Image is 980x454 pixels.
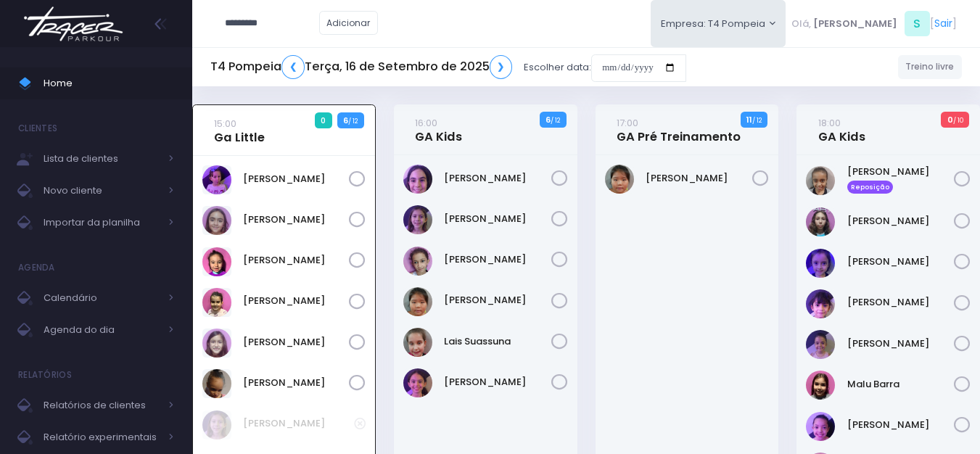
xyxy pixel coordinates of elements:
[18,253,55,282] h4: Agenda
[806,289,835,318] img: Isabela dela plata souza
[847,377,955,392] a: Malu Barra
[415,115,462,144] a: 16:00GA Kids
[551,116,560,125] small: / 12
[953,116,963,125] small: / 10
[403,368,432,397] img: Lara Souza
[444,171,551,186] a: [PERSON_NAME]
[444,334,551,349] a: Lais Suassuna
[444,212,551,226] a: [PERSON_NAME]
[605,165,634,194] img: Júlia Ayumi Tiba
[281,55,305,79] a: ❮
[44,396,160,415] span: Relatórios de clientes
[319,11,379,35] a: Adicionar
[806,166,835,195] img: Beatriz Marques Ferreira
[202,165,231,194] img: Alice Mattos
[243,172,349,186] a: [PERSON_NAME]
[202,206,231,235] img: Eloah Meneguim Tenorio
[403,205,432,234] img: Antonella Zappa Marques
[617,115,741,144] a: 17:00GA Pré Treinamento
[403,165,432,194] img: Antonella Rossi Paes Previtalli
[806,330,835,359] img: LIZ WHITAKER DE ALMEIDA BORGES
[806,249,835,278] img: Helena Mendes Leone
[403,287,432,316] img: Júlia Ayumi Tiba
[343,115,348,126] strong: 6
[806,371,835,400] img: Malu Barra Guirro
[444,293,551,308] a: [PERSON_NAME]
[847,337,955,351] a: [PERSON_NAME]
[617,116,638,130] small: 17:00
[806,412,835,441] img: Nina amorim
[243,335,349,350] a: [PERSON_NAME]
[44,74,174,93] span: Home
[898,55,963,79] a: Treino livre
[415,116,437,130] small: 16:00
[243,294,349,308] a: [PERSON_NAME]
[947,114,953,125] strong: 0
[18,114,57,143] h4: Clientes
[243,376,349,390] a: [PERSON_NAME]
[202,247,231,276] img: Júlia Meneguim Merlo
[490,55,513,79] a: ❯
[847,418,955,432] a: [PERSON_NAME]
[646,171,753,186] a: [PERSON_NAME]
[44,181,160,200] span: Novo cliente
[847,181,894,194] span: Reposição
[44,428,160,447] span: Relatório experimentais
[847,255,955,269] a: [PERSON_NAME]
[44,149,160,168] span: Lista de clientes
[348,117,358,125] small: / 12
[403,247,432,276] img: Ivy Miki Miessa Guadanuci
[243,416,354,431] a: [PERSON_NAME]
[44,289,160,308] span: Calendário
[210,51,686,84] div: Escolher data:
[243,212,349,227] a: [PERSON_NAME]
[746,114,752,125] strong: 11
[791,17,811,31] span: Olá,
[202,288,231,317] img: Nicole Esteves Fabri
[786,7,962,40] div: [ ]
[210,55,512,79] h5: T4 Pompeia Terça, 16 de Setembro de 2025
[444,375,551,389] a: [PERSON_NAME]
[545,114,551,125] strong: 6
[403,328,432,357] img: Lais Suassuna
[243,253,349,268] a: [PERSON_NAME]
[214,116,265,145] a: 15:00Ga Little
[813,17,897,31] span: [PERSON_NAME]
[202,410,231,439] img: Antonella Zappa Marques
[202,369,231,398] img: Sophia Crispi Marques dos Santos
[905,11,930,36] span: S
[44,321,160,339] span: Agenda do dia
[202,329,231,358] img: Olívia Marconato Pizzo
[847,214,955,228] a: [PERSON_NAME]
[934,16,952,31] a: Sair
[752,116,762,125] small: / 12
[214,117,236,131] small: 15:00
[818,115,865,144] a: 18:00GA Kids
[315,112,332,128] span: 0
[444,252,551,267] a: [PERSON_NAME]
[806,207,835,236] img: Filomena Caruso Grano
[847,295,955,310] a: [PERSON_NAME]
[18,360,72,389] h4: Relatórios
[847,165,955,194] a: [PERSON_NAME] Reposição
[44,213,160,232] span: Importar da planilha
[818,116,841,130] small: 18:00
